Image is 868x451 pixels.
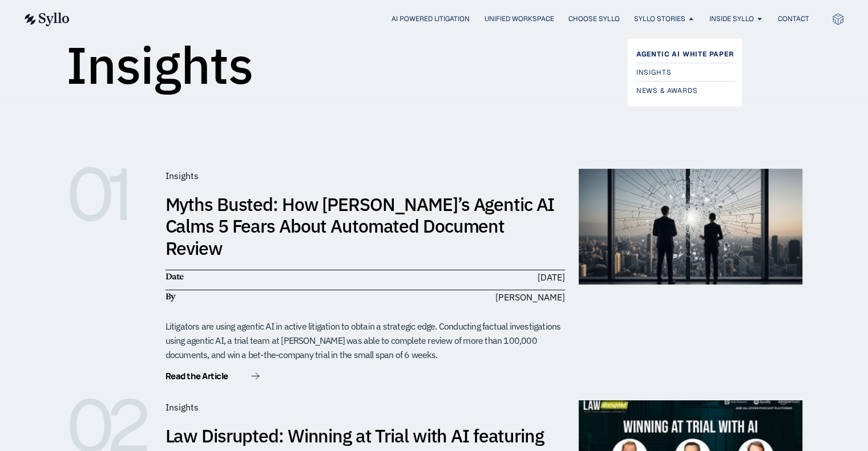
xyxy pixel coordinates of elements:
[568,14,619,24] a: Choose Syllo
[636,66,671,79] span: Insights
[579,169,802,285] img: muthsBusted
[92,14,809,25] nav: Menu
[538,271,565,283] time: [DATE]
[23,13,70,26] img: syllo
[636,47,734,61] a: Agentic AI White Paper
[165,170,199,181] span: Insights
[777,14,809,24] a: Contact
[165,192,555,260] a: Myths Busted: How [PERSON_NAME]’s Agentic AI Calms 5 Fears About Automated Document Review
[636,84,697,97] span: News & Awards
[165,270,360,283] h6: Date
[633,14,685,24] a: Syllo Stories
[165,290,360,303] h6: By
[165,372,228,380] span: Read the Article
[484,14,554,24] a: Unified Workspace
[495,290,565,304] span: [PERSON_NAME]
[636,66,734,79] a: Insights
[391,14,470,24] a: AI Powered Litigation
[165,372,260,383] a: Read the Article
[165,401,199,413] span: Insights
[92,14,809,25] div: Menu Toggle
[165,319,565,361] div: Litigators are using agentic AI in active litigation to obtain a strategic edge. Conducting factu...
[709,14,753,24] a: Inside Syllo
[636,84,734,97] a: News & Awards
[66,169,152,220] h6: 01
